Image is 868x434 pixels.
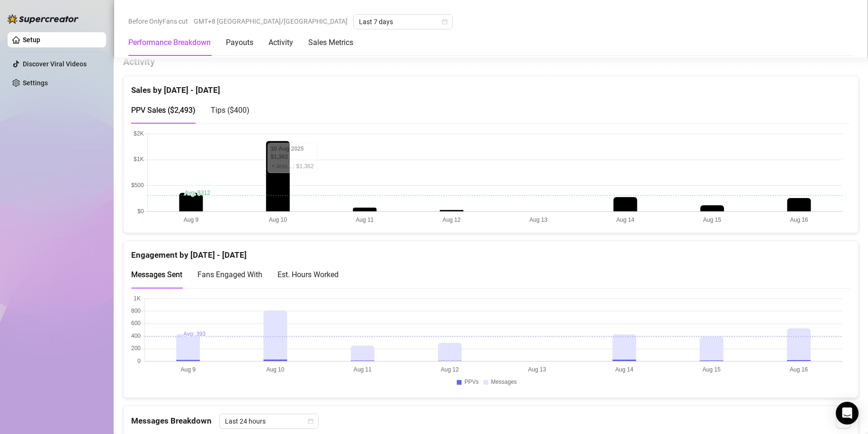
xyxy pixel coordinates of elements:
[308,37,353,48] div: Sales Metrics
[8,14,79,24] img: logo-BBDzfeDw.svg
[225,414,313,428] span: Last 24 hours
[131,414,850,429] div: Messages Breakdown
[128,37,211,48] div: Performance Breakdown
[268,37,293,48] div: Activity
[197,270,262,279] span: Fans Engaged With
[23,79,48,87] a: Settings
[836,402,859,425] div: Open Intercom Messenger
[211,106,250,115] span: Tips ( $400 )
[226,37,253,48] div: Payouts
[23,60,87,68] a: Discover Viral Videos
[131,270,182,279] span: Messages Sent
[308,418,313,424] span: calendar
[277,269,339,280] div: Est. Hours Worked
[131,241,850,262] div: Engagement by [DATE] - [DATE]
[194,14,348,28] span: GMT+8 [GEOGRAPHIC_DATA]/[GEOGRAPHIC_DATA]
[131,76,850,97] div: Sales by [DATE] - [DATE]
[442,19,447,25] span: calendar
[123,55,859,68] h4: Activity
[23,36,40,44] a: Setup
[131,106,196,115] span: PPV Sales ( $2,493 )
[128,14,188,28] span: Before OnlyFans cut
[359,15,447,29] span: Last 7 days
